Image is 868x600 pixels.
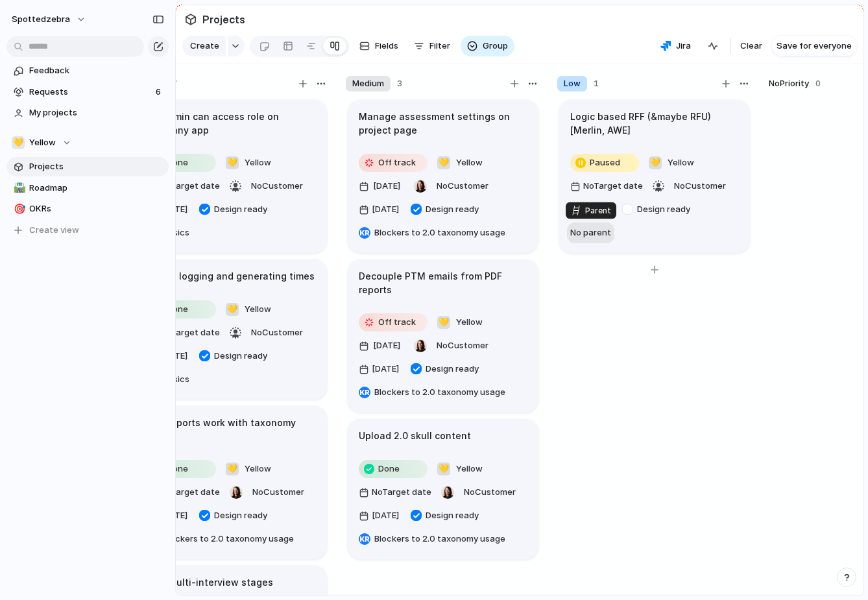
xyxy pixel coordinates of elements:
button: [DATE] [356,335,407,356]
a: 🛣️Roadmap [6,178,169,198]
div: 💛 [649,156,662,169]
button: Blockers to 2.0 taxonomy usage [144,529,297,549]
span: Projects [200,8,248,31]
span: 3 [397,77,402,90]
span: Create view [29,224,79,237]
div: 💛 [12,136,25,149]
span: Basics [163,373,189,386]
span: Done [167,303,188,316]
h1: Logic based RFF (&maybe RFU) [Merlin, AWE] [570,110,739,137]
button: Clear [735,36,767,56]
span: No Customer [251,180,303,191]
button: Fields [354,36,404,56]
a: 🎯OKRs [6,199,169,219]
button: spottedzebra [6,9,93,30]
span: No Customer [437,340,488,350]
button: Save for everyone [771,36,857,56]
span: [DATE] [372,203,399,216]
span: No Target date [372,486,431,499]
span: Medium [352,77,384,90]
span: Create [190,40,219,53]
h1: Multi-interview stages [168,575,273,590]
h1: Decouple PTM emails from PDF reports [359,269,527,296]
button: Design ready [193,505,276,526]
span: Parent [585,205,611,217]
a: Requests6 [6,82,169,102]
span: Yellow [456,316,483,329]
button: NoCustomer [248,176,306,197]
h1: SZ Admin can access role on company app [147,110,316,137]
span: Done [167,462,188,475]
button: 🛣️ [12,182,25,195]
span: Design ready [637,203,695,216]
span: [DATE] [372,509,399,522]
div: Manage assessment settings on project pageOff track💛Yellow[DATE]NoCustomer[DATE]Design readyBlock... [348,100,538,253]
span: [DATE] [372,363,399,376]
button: 💛Yellow [433,312,486,333]
span: Done [378,462,400,475]
span: Blockers to 2.0 taxonomy usage [163,533,294,546]
button: No parent [567,222,614,243]
button: Done [356,459,431,479]
div: 💛 [226,156,239,169]
div: 💛 [226,462,239,475]
button: NoCustomer [433,335,492,356]
button: [DATE] [356,359,402,379]
a: Feedback [6,61,169,80]
div: PDF reports work with taxonomy 2.0vDone💛YellowNoTarget dateNoCustomer[DATE]Design readyBlockers t... [136,406,327,559]
div: RSP AI logging and generating timesDone💛YellowNoTarget dateNoCustomer[DATE]Design readyBasics [136,259,327,400]
span: Basics [163,226,189,239]
span: Feedback [29,64,164,77]
button: [DATE] [356,199,402,220]
span: Off track [378,156,416,169]
span: No Customer [674,180,726,191]
span: Design ready [426,363,484,376]
button: Design ready [405,505,487,526]
span: Group [483,40,508,53]
div: Logic based RFF (&maybe RFU) [Merlin, AWE]Paused💛YellowNoTarget dateNoCustomer[DATE]Design readyN... [559,100,750,253]
span: No Priority [769,77,809,90]
span: Low [564,77,581,90]
a: My projects [6,103,169,123]
span: Save for everyone [777,40,852,53]
span: Yellow [245,156,271,169]
div: Decouple PTM emails from PDF reportsOff track💛Yellow[DATE]NoCustomer[DATE]Design readyBlockers to... [348,259,538,413]
div: 💛 [437,316,450,329]
button: Done [144,459,219,479]
button: Design ready [405,359,487,379]
div: SZ Admin can access role on company appDone💛YellowNoTarget dateNoCustomer[DATE]Design readyBasics [136,100,327,253]
span: Paused [590,156,620,169]
h1: Upload 2.0 skull content [359,429,471,443]
span: Filter [429,40,450,53]
button: NoTarget date [356,482,435,503]
button: NoTarget date [144,482,223,503]
button: 💛Yellow [222,459,274,479]
button: NoTarget date [567,176,646,197]
span: My projects [29,106,164,119]
span: Roadmap [29,182,164,195]
button: NoCustomer [433,176,492,197]
span: [DATE] [370,338,404,354]
span: OKRs [29,202,164,215]
span: Design ready [214,203,272,216]
span: Off track [378,316,416,329]
button: Blockers to 2.0 taxonomy usage [356,382,509,403]
button: Design ready [193,199,276,220]
span: Design ready [426,509,484,522]
button: [DATE] [356,505,402,526]
span: Yellow [456,462,483,475]
h1: PDF reports work with taxonomy 2.0v [147,416,316,443]
a: Projects [6,157,169,176]
span: Blockers to 2.0 taxonomy usage [374,533,505,546]
button: NoCustomer [671,176,729,197]
span: No Customer [464,486,516,497]
span: Jira [676,40,691,53]
button: 💛Yellow [433,152,486,173]
div: 🛣️ [14,180,23,195]
button: 💛Yellow [433,459,486,479]
button: Off track [356,152,431,173]
span: Yellow [668,156,694,169]
span: No Target date [160,326,220,339]
span: Yellow [29,136,56,149]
